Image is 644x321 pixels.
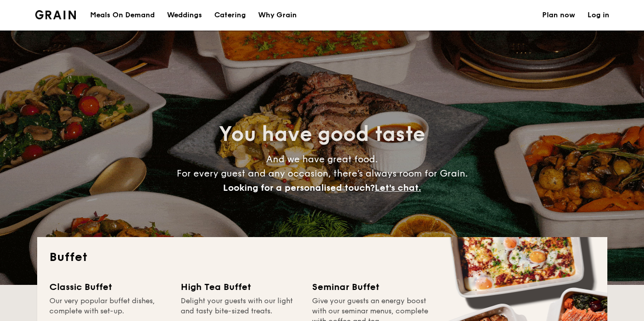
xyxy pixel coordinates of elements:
[223,182,375,193] span: Looking for a personalised touch?
[219,122,425,147] span: You have good taste
[35,10,76,19] img: Grain
[375,182,421,193] span: Let's chat.
[181,280,300,294] div: High Tea Buffet
[35,10,76,19] a: Logotype
[312,280,431,294] div: Seminar Buffet
[49,280,169,294] div: Classic Buffet
[177,154,468,193] span: And we have great food. For every guest and any occasion, there’s always room for Grain.
[49,249,595,266] h2: Buffet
